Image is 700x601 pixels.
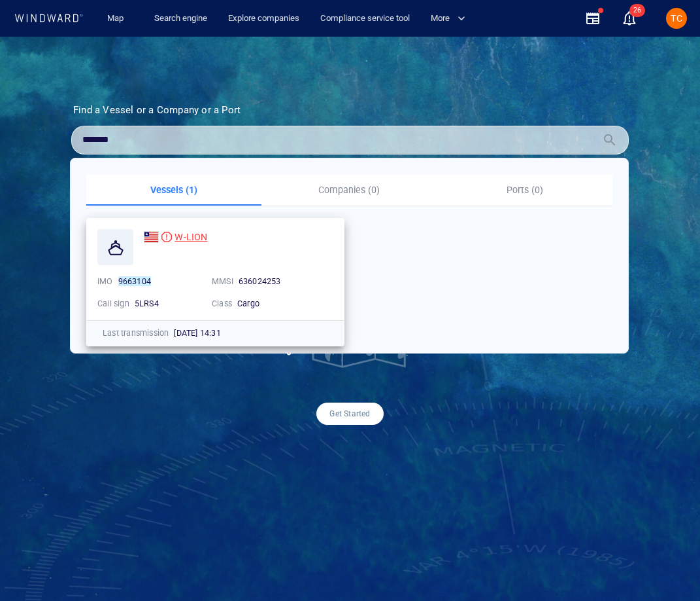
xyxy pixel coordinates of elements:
a: Compliance service tool [315,7,415,30]
p: Companies (0) [269,182,429,198]
span: W-LION [175,229,207,245]
p: IMO [97,276,113,287]
div: Cargo [237,298,316,310]
p: Ports (0) [445,182,605,198]
button: Map [97,7,139,30]
mark: 9663104 [118,276,151,286]
span: More [431,11,465,26]
div: Notification center [622,10,637,26]
iframe: Chat [644,542,690,591]
a: Explore companies [223,7,305,30]
button: More [425,7,476,30]
span: TC [671,13,682,24]
button: 26 [622,10,637,26]
p: Last transmission [103,327,169,339]
a: W-LION [144,229,208,245]
p: Class [212,298,232,310]
p: MMSI [212,276,233,287]
span: 5LRS4 [135,299,159,308]
h3: Find a Vessel or a Company or a Port [73,104,627,116]
span: [DATE] 14:31 [174,328,220,338]
span: W-LION [175,232,207,242]
span: 636024253 [239,276,281,286]
div: High risk [161,232,172,242]
p: Vessels (1) [94,182,254,198]
a: Search engine [149,7,212,30]
a: Map [102,7,133,30]
p: Call sign [97,298,129,310]
button: TC [663,5,690,31]
a: Get Started [316,403,383,425]
span: 26 [629,4,645,17]
a: 26 [619,8,640,29]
